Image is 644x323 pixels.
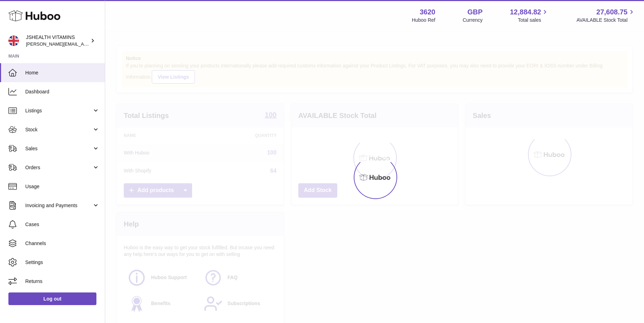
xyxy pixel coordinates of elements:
[8,35,19,46] img: francesca@jshealthvitamins.com
[25,202,92,209] span: Invoicing and Payments
[576,7,636,24] a: 27,608.75 AVAILABLE Stock Total
[26,34,89,47] div: JSHEALTH VITAMINS
[26,41,141,47] span: [PERSON_NAME][EMAIL_ADDRESS][DOMAIN_NAME]
[510,7,541,17] span: 12,884.82
[25,259,100,266] span: Settings
[8,292,96,305] a: Log out
[25,126,92,133] span: Stock
[25,278,100,285] span: Returns
[510,7,549,24] a: 12,884.82 Total sales
[25,221,100,228] span: Cases
[25,107,92,114] span: Listings
[25,70,100,76] span: Home
[412,17,435,24] div: Huboo Ref
[463,17,483,24] div: Currency
[25,145,92,152] span: Sales
[25,240,100,247] span: Channels
[25,88,100,95] span: Dashboard
[576,17,636,24] span: AVAILABLE Stock Total
[25,164,92,171] span: Orders
[596,7,628,17] span: 27,608.75
[467,7,482,17] strong: GBP
[25,183,100,190] span: Usage
[518,17,549,24] span: Total sales
[420,7,435,17] strong: 3620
